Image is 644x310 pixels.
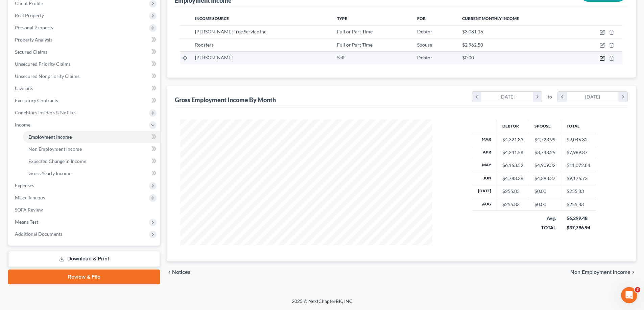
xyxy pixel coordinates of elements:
[529,119,561,133] th: Spouse
[15,25,53,30] span: Personal Property
[15,49,47,55] span: Secured Claims
[9,70,160,82] a: Unsecured Nonpriority Claims
[15,231,63,237] span: Additional Documents
[28,158,86,164] span: Expected Change in Income
[15,73,79,79] span: Unsecured Nonpriority Claims
[15,12,44,18] span: Real Property
[167,270,191,275] button: chevron_left Notices
[630,270,636,275] i: chevron_right
[561,159,596,172] td: $11,072.84
[23,131,160,143] a: Employment Income
[534,224,556,231] div: TOTAL
[8,270,160,284] a: Review & File
[9,204,160,216] a: SOFA Review
[473,198,497,211] th: Aug
[502,175,523,182] div: $4,783.36
[462,29,483,34] span: $3,081.16
[502,162,523,169] div: $6,163.52
[15,97,58,103] span: Executory Contracts
[175,96,276,104] div: Gross Employment Income By Month
[15,219,38,225] span: Means Test
[473,146,497,159] th: Apr
[28,134,72,140] span: Employment Income
[502,136,523,143] div: $4,321.83
[195,42,214,48] span: Roosters
[472,92,481,102] i: chevron_left
[15,122,30,128] span: Income
[534,215,556,222] div: Avg.
[567,92,619,102] div: [DATE]
[635,287,640,292] span: 3
[561,198,596,211] td: $255.83
[28,170,71,176] span: Gross Yearly Income
[548,93,552,100] span: to
[621,287,637,303] iframe: Intercom live chat
[473,172,497,185] th: Jun
[473,159,497,172] th: May
[15,85,33,91] span: Lawsuits
[195,29,266,34] span: [PERSON_NAME] Tree Service Inc
[9,58,160,70] a: Unsecured Priority Claims
[497,119,529,133] th: Debtor
[534,149,555,156] div: $3,748.29
[28,146,82,152] span: Non Employment Income
[462,16,519,21] span: Current Monthly Income
[15,37,52,43] span: Property Analysis
[473,185,497,198] th: [DATE]
[570,270,636,275] button: Non Employment Income chevron_right
[195,55,233,60] span: [PERSON_NAME]
[167,270,172,275] i: chevron_left
[561,133,596,146] td: $9,045.82
[417,16,426,21] span: For
[567,215,591,222] div: $6,299.48
[481,92,533,102] div: [DATE]
[462,55,474,60] span: $0.00
[9,46,160,58] a: Secured Claims
[502,201,523,208] div: $255.83
[502,188,523,195] div: $255.83
[15,61,71,67] span: Unsecured Priority Claims
[23,155,160,167] a: Expected Change in Income
[618,92,627,102] i: chevron_right
[15,182,34,188] span: Expenses
[337,42,373,48] span: Full or Part Time
[502,149,523,156] div: $4,241.58
[534,201,555,208] div: $0.00
[561,172,596,185] td: $9,176.73
[417,55,432,60] span: Debtor
[473,133,497,146] th: Mar
[534,162,555,169] div: $4,909.32
[534,136,555,143] div: $4,723.99
[9,82,160,94] a: Lawsuits
[561,185,596,198] td: $255.83
[8,251,160,267] a: Download & Print
[534,188,555,195] div: $0.00
[15,0,43,6] span: Client Profile
[195,16,229,21] span: Income Source
[129,298,515,310] div: 2025 © NextChapterBK, INC
[23,167,160,179] a: Gross Yearly Income
[23,143,160,155] a: Non Employment Income
[337,16,347,21] span: Type
[337,29,373,34] span: Full or Part Time
[533,92,542,102] i: chevron_right
[462,42,483,48] span: $2,962.50
[15,207,43,213] span: SOFA Review
[15,195,45,200] span: Miscellaneous
[561,119,596,133] th: Total
[417,42,432,48] span: Spouse
[534,175,555,182] div: $4,393.37
[561,146,596,159] td: $7,989.87
[558,92,567,102] i: chevron_left
[567,224,591,231] div: $37,796.94
[15,110,76,115] span: Codebtors Insiders & Notices
[570,270,630,275] span: Non Employment Income
[417,29,432,34] span: Debtor
[9,34,160,46] a: Property Analysis
[172,270,191,275] span: Notices
[9,94,160,107] a: Executory Contracts
[337,55,345,60] span: Self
